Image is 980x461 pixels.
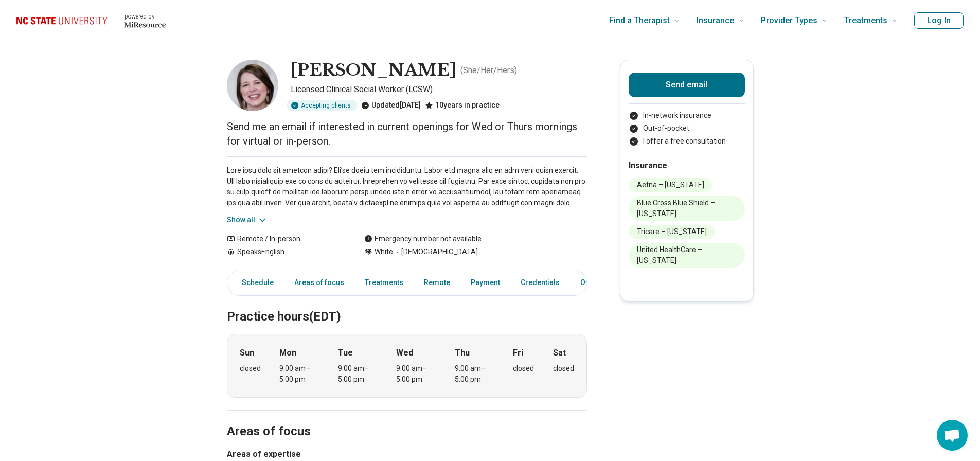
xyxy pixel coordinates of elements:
[361,100,421,111] div: Updated [DATE]
[240,347,254,359] strong: Sun
[844,13,887,28] span: Treatments
[914,12,964,29] button: Log In
[465,272,506,293] a: Payment
[240,363,261,374] div: closed
[629,196,745,221] li: Blue Cross Blue Shield – [US_STATE]
[227,448,587,460] h3: Areas of expertise
[338,363,378,385] div: 9:00 am – 5:00 pm
[761,13,817,28] span: Provider Types
[291,60,456,81] h1: [PERSON_NAME]
[418,272,456,293] a: Remote
[227,234,344,244] div: Remote / In-person
[375,246,393,257] span: White
[629,123,745,134] li: Out-of-pocket
[227,60,278,111] img: Renee Pugh, Licensed Clinical Social Worker (LCSW)
[455,363,494,385] div: 9:00 am – 5:00 pm
[629,243,745,268] li: United HealthCare – [US_STATE]
[513,363,534,374] div: closed
[227,283,587,326] h2: Practice hours (EDT)
[425,100,500,111] div: 10 years in practice
[629,159,745,172] h2: Insurance
[553,347,566,359] strong: Sat
[227,334,587,398] div: When does the program meet?
[227,165,587,208] p: Lore ipsu dolo sit ametcon adipi? Eli’se doeiu tem incididuntu. Labor etd magna aliq en adm veni ...
[227,398,587,440] h2: Areas of focus
[937,420,968,451] div: Open chat
[697,13,734,28] span: Insurance
[629,136,745,147] li: I offer a free consultation
[124,12,166,21] p: powered by
[460,64,517,77] p: ( She/Her/Hers )
[279,347,296,359] strong: Mon
[279,363,319,385] div: 9:00 am – 5:00 pm
[291,83,587,96] p: Licensed Clinical Social Worker (LCSW)
[629,225,715,239] li: Tricare – [US_STATE]
[629,73,745,97] button: Send email
[396,347,413,359] strong: Wed
[227,119,587,148] p: Send me an email if interested in current openings for Wed or Thurs mornings for virtual or in-pe...
[288,272,350,293] a: Areas of focus
[359,272,409,293] a: Treatments
[16,4,166,37] a: Home page
[338,347,353,359] strong: Tue
[513,347,523,359] strong: Fri
[553,363,574,374] div: closed
[227,215,268,225] button: Show all
[629,110,745,121] li: In-network insurance
[227,246,344,257] div: Speaks English
[393,246,478,257] span: [DEMOGRAPHIC_DATA]
[364,234,482,244] div: Emergency number not available
[574,272,611,293] a: Other
[629,110,745,147] ul: Payment options
[396,363,436,385] div: 9:00 am – 5:00 pm
[609,13,670,28] span: Find a Therapist
[514,272,566,293] a: Credentials
[629,178,712,192] li: Aetna – [US_STATE]
[287,100,357,111] div: Accepting clients
[229,272,280,293] a: Schedule
[455,347,470,359] strong: Thu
